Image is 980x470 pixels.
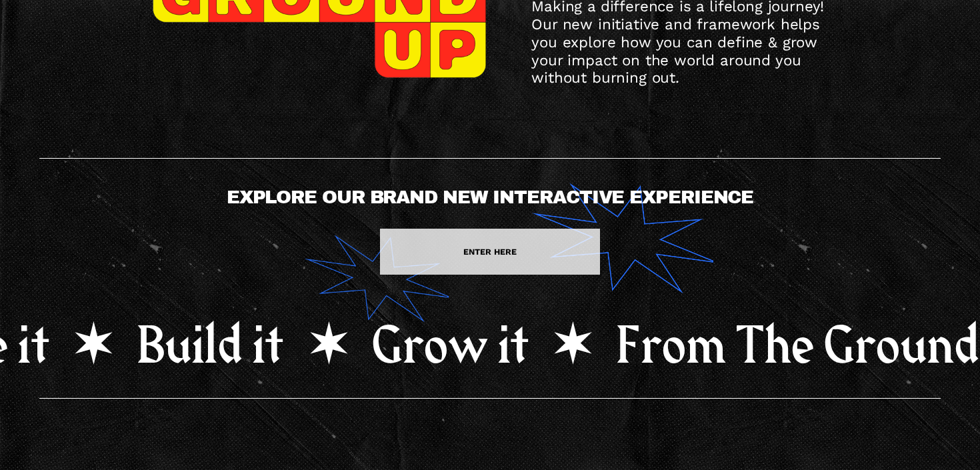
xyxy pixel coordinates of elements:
tspan: Grow it [371,313,528,379]
tspan: • [308,313,348,379]
tspan: • [552,313,592,379]
h4: EXPLORE OUR BRAND NEW INTERACTIVE EXPERIENCE [153,188,827,208]
tspan: • [73,313,113,379]
tspan: Build it [136,313,284,379]
a: ENTER HERE [380,229,600,275]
